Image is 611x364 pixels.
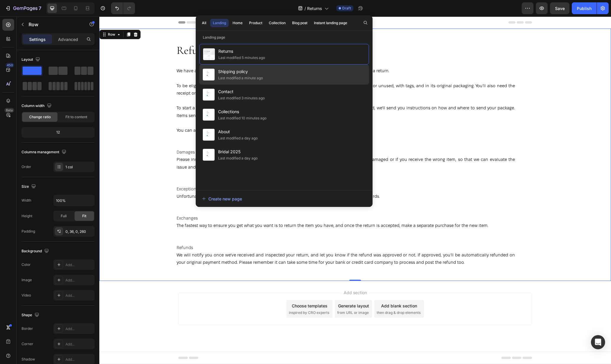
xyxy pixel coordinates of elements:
div: Add... [65,293,93,298]
p: Exchanges [77,199,500,204]
p: We will notify you once we’ve received and inspected your return, and let you know if the refund ... [77,235,416,250]
button: Instant landing page [311,19,350,27]
button: All [199,19,209,27]
iframe: Design area [99,17,611,364]
div: 450 [6,63,14,67]
div: Last modified 10 minutes ago [218,115,266,121]
div: Corner [22,341,33,347]
span: Full [61,213,67,219]
div: Create new page [202,196,242,202]
button: Publish [572,2,597,14]
div: Layout [22,56,41,64]
div: Border [22,326,33,331]
span: Shipping policy [218,68,263,75]
input: Auto [54,195,94,206]
div: Add... [65,342,93,347]
span: Returns [218,48,265,55]
div: All [202,20,206,26]
button: 7 [2,2,44,14]
div: Columns management [22,148,67,156]
div: Image [22,277,32,283]
div: Width [22,198,31,203]
span: Bridal 2025 [218,148,258,155]
div: Padding [22,229,35,234]
div: Landing [213,20,226,26]
div: Instant landing page [314,20,347,26]
div: Size [22,183,37,191]
p: Row [29,21,79,28]
div: Height [22,213,32,219]
span: then drag & drop elements [277,294,321,299]
div: Add... [65,278,93,283]
span: About [218,128,258,135]
div: Open Intercom Messenger [591,335,605,349]
span: Save [555,6,565,11]
div: Last modified a day ago [218,155,258,161]
p: Refunds [77,228,500,234]
div: Beta [4,108,14,113]
span: from URL or image [238,294,269,299]
div: Publish [577,5,592,11]
div: Blog post [292,20,307,26]
p: The fastest way to ensure you get what you want is to return the item you have, and once the retu... [77,205,416,213]
div: Last modified 3 minutes ago [218,95,265,101]
div: Collection [269,20,286,26]
button: Collection [266,19,288,27]
div: 0, 36, 0, 260 [65,229,93,234]
p: Damages and issues [77,133,500,138]
p: 7 [39,5,41,12]
p: Unfortunately, we cannot accept returns on measure-to-made items as well as sale items or gift ca... [77,176,416,184]
button: Product [246,19,265,27]
a: [EMAIL_ADDRESS][DOMAIN_NAME] [182,111,248,116]
div: Column width [22,102,53,110]
div: Last modified 5 minutes ago [218,55,265,61]
span: Fit [82,213,86,219]
p: Please inspect your order upon reception and contact us immediately if the item is defective, dam... [77,139,416,154]
div: Add... [65,262,93,268]
p: Landing page [196,34,373,40]
div: Shape [22,311,40,319]
div: Undo/Redo [111,2,135,14]
span: Contact [218,88,265,95]
div: Row [7,15,17,21]
div: Video [22,293,31,298]
button: Landing [210,19,229,27]
div: Generate layout [239,286,270,292]
div: Color [22,262,31,267]
div: Choose templates [192,286,228,292]
button: Create new page [202,193,367,205]
span: Collections [218,108,266,115]
span: Returns [307,5,322,11]
div: Shadow [22,357,35,362]
p: Settings [29,36,46,42]
div: Add... [65,326,93,332]
div: Add blank section [282,286,318,292]
div: Order [22,164,31,169]
span: Draft [342,6,351,11]
div: 1 col [65,164,93,170]
span: inspired by CRO experts [190,294,230,299]
span: Change ratio [29,114,51,120]
span: Add section [242,273,270,279]
a: [EMAIL_ADDRESS][DOMAIN_NAME] [155,89,222,94]
div: Last modified a minute ago [218,75,263,81]
button: Blog post [289,19,310,27]
div: Product [249,20,262,26]
div: Background [22,247,50,255]
div: 12 [23,128,93,136]
p: Exceptions / non-returnable items [77,170,500,175]
div: Home [233,20,243,26]
button: Save [550,2,569,14]
p: Advanced [58,36,78,42]
div: Add... [65,357,93,362]
div: Last modified a day ago [218,135,258,141]
span: Fit to content [65,114,87,120]
span: / [304,5,306,11]
button: Home [230,19,245,27]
